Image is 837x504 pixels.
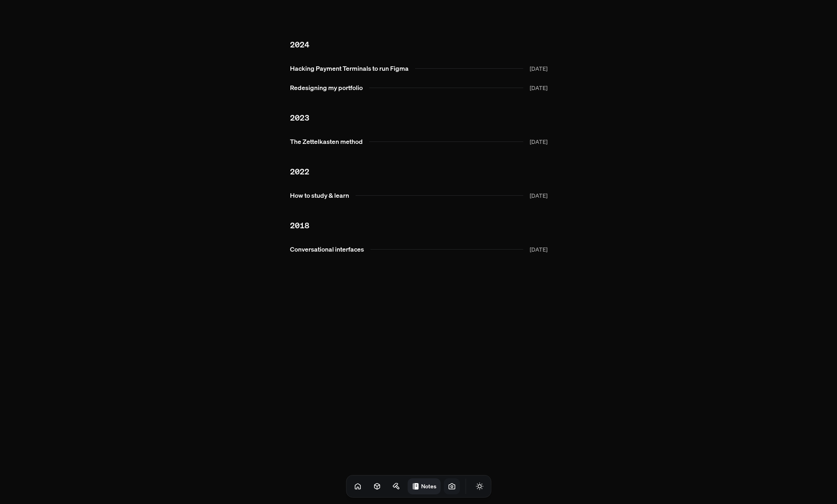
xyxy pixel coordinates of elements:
[290,219,547,232] h2: 2018
[471,478,487,494] button: Toggle Theme
[290,166,547,178] h2: 2022
[407,478,440,494] a: Notes
[530,245,547,254] span: [DATE]
[284,133,554,150] a: The Zettelkasten method[DATE]
[530,64,547,73] span: [DATE]
[284,241,554,257] a: Conversational interfaces[DATE]
[284,80,554,96] a: Redesigning my portfolio[DATE]
[530,137,547,146] span: [DATE]
[290,112,547,124] h2: 2023
[421,482,436,490] h1: Notes
[290,39,547,51] h2: 2024
[284,60,554,76] a: Hacking Payment Terminals to run Figma[DATE]
[530,191,547,200] span: [DATE]
[284,187,554,203] a: How to study & learn[DATE]
[530,84,547,92] span: [DATE]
